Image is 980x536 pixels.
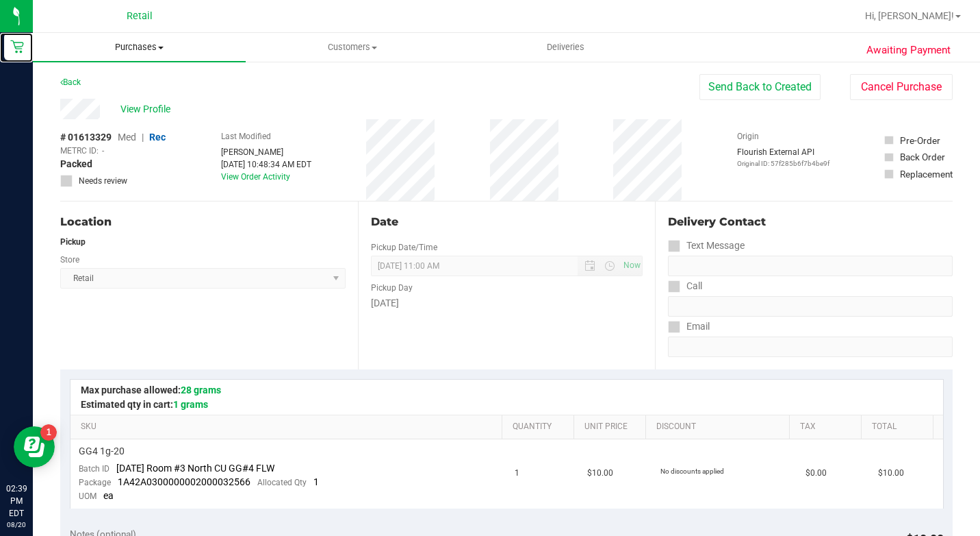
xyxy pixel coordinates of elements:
span: 28 grams [181,385,221,395]
span: $10.00 [878,467,904,480]
span: Hi, [PERSON_NAME]! [865,10,954,21]
iframe: Resource center [14,426,55,467]
a: Discount [656,422,784,433]
span: Max purchase allowed: [81,385,221,395]
label: Last Modified [221,130,271,143]
p: 08/20 [6,520,27,530]
a: Back [60,77,81,87]
span: 1 [313,476,319,487]
span: Needs review [79,175,127,187]
a: Deliveries [459,33,672,62]
p: 02:39 PM EDT [6,483,27,520]
div: [DATE] 10:48:34 AM EDT [221,158,311,171]
span: Estimated qty in cart: [81,399,208,410]
label: Call [668,276,702,296]
span: Packed [60,157,92,171]
span: 1A42A0300000002000032566 [118,476,250,487]
p: Original ID: 57f285b6f7b4be9f [737,158,829,169]
div: Delivery Contact [668,214,953,230]
a: Customers [246,33,459,62]
a: View Order Activity [221,172,290,182]
span: View Profile [120,102,175,117]
span: Allocated Qty [257,478,307,487]
span: Package [79,478,111,487]
span: UOM [79,491,96,501]
span: $0.00 [805,467,827,480]
label: Text Message [668,236,745,256]
button: Cancel Purchase [850,74,953,100]
div: Back Order [900,150,945,164]
span: Retail [127,10,153,22]
span: METRC ID: [60,145,99,157]
a: Total [872,422,927,433]
span: [DATE] Room #3 North CU GG#4 FLW [116,463,274,474]
label: Pickup Date/Time [371,241,437,254]
label: Store [60,254,79,266]
span: 1 [515,467,519,480]
inline-svg: Retail [10,40,24,53]
div: [PERSON_NAME] [221,146,311,158]
span: - [102,145,104,157]
a: Purchases [33,33,246,62]
span: Batch ID [79,464,109,474]
input: Format: (999) 999-9999 [668,296,953,317]
span: $10.00 [587,467,613,480]
div: Replacement [900,167,953,181]
input: Format: (999) 999-9999 [668,256,953,276]
a: Unit Price [584,422,640,433]
div: Flourish External API [737,146,829,169]
button: Send Back to Created [699,74,821,100]
label: Pickup Day [371,282,413,294]
span: # 01613329 [60,130,112,145]
iframe: Resource center unread badge [40,424,57,441]
strong: Pickup [60,237,86,247]
label: Email [668,317,710,337]
span: Awaiting Payment [866,42,951,58]
span: | [142,132,144,143]
span: Customers [246,41,458,53]
span: Purchases [33,41,246,53]
span: Med [118,132,136,143]
a: Quantity [513,422,568,433]
span: Rec [149,132,166,143]
span: Deliveries [528,41,603,53]
a: SKU [81,422,496,433]
a: Tax [800,422,855,433]
span: 1 grams [173,399,208,410]
label: Origin [737,130,759,143]
span: GG4 1g-20 [79,445,125,458]
div: Date [371,214,643,230]
div: Pre-Order [900,134,940,147]
span: ea [103,490,114,501]
div: Location [60,214,346,230]
div: [DATE] [371,296,643,310]
span: No discounts applied [660,467,724,475]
